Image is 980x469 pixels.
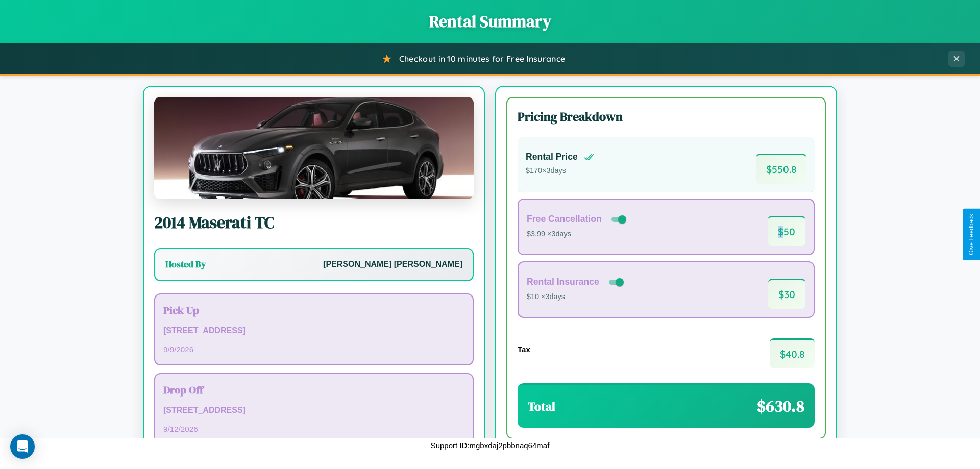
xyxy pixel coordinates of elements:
[165,258,206,270] h3: Hosted By
[163,324,464,338] p: [STREET_ADDRESS]
[526,164,594,178] p: $ 170 × 3 days
[770,338,815,368] span: $ 40.8
[757,395,804,417] span: $ 630.8
[399,54,565,64] span: Checkout in 10 minutes for Free Insurance
[163,303,464,317] h3: Pick Up
[526,152,578,162] h4: Rental Price
[10,434,35,459] div: Open Intercom Messenger
[968,214,975,255] div: Give Feedback
[768,216,805,246] span: $ 50
[163,342,464,356] p: 9 / 9 / 2026
[431,438,550,452] p: Support ID: mgbxdaj2pbbnaq64maf
[323,257,462,272] p: [PERSON_NAME] [PERSON_NAME]
[528,398,555,415] h3: Total
[518,108,815,125] h3: Pricing Breakdown
[154,211,474,234] h2: 2014 Maserati TC
[163,403,464,418] p: [STREET_ADDRESS]
[527,277,599,287] h4: Rental Insurance
[527,214,602,225] h4: Free Cancellation
[163,422,464,436] p: 9 / 12 / 2026
[527,228,628,241] p: $3.99 × 3 days
[10,10,970,33] h1: Rental Summary
[163,382,464,397] h3: Drop Off
[154,97,474,199] img: Maserati TC
[768,279,805,309] span: $ 30
[518,345,530,354] h4: Tax
[527,290,626,304] p: $10 × 3 days
[756,154,806,184] span: $ 550.8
